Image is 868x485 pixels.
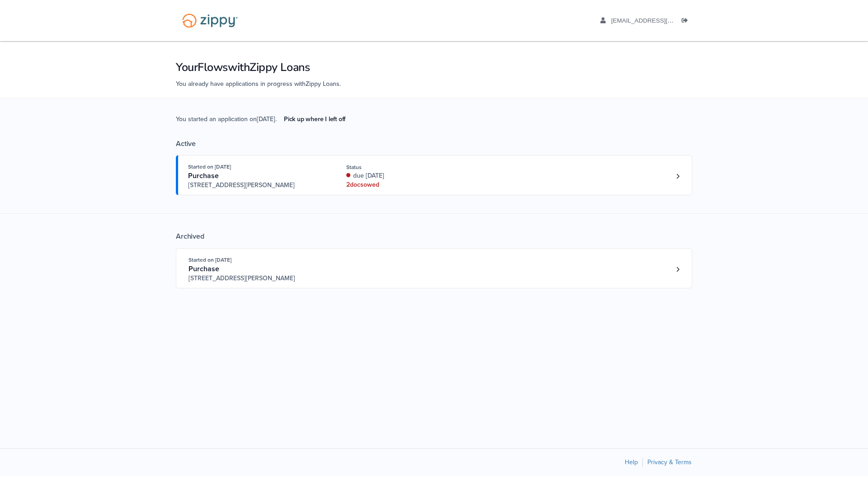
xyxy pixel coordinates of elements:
[176,248,692,288] a: Open loan 3802615
[176,155,692,195] a: Open loan 4228033
[277,112,353,127] a: Pick up where I left off
[625,458,638,466] a: Help
[346,171,467,180] div: due [DATE]
[188,164,231,170] span: Started on [DATE]
[682,17,692,26] a: Log out
[346,180,467,189] div: 2 doc s owed
[611,17,715,24] span: aaboley88@icloud.com
[189,264,219,273] span: Purchase
[176,9,244,32] img: Logo
[176,60,692,75] h1: Your Flows with Zippy Loans
[176,80,341,88] span: You already have applications in progress with Zippy Loans .
[647,458,692,466] a: Privacy & Terms
[671,263,684,276] a: Loan number 3802615
[189,257,231,263] span: Started on [DATE]
[671,170,684,183] a: Loan number 4228033
[188,181,326,190] span: [STREET_ADDRESS][PERSON_NAME]
[176,139,692,148] div: Active
[189,274,326,283] span: [STREET_ADDRESS][PERSON_NAME]
[176,114,353,139] span: You started an application on [DATE] .
[176,232,692,241] div: Archived
[188,171,219,180] span: Purchase
[346,163,467,171] div: Status
[600,17,715,26] a: edit profile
